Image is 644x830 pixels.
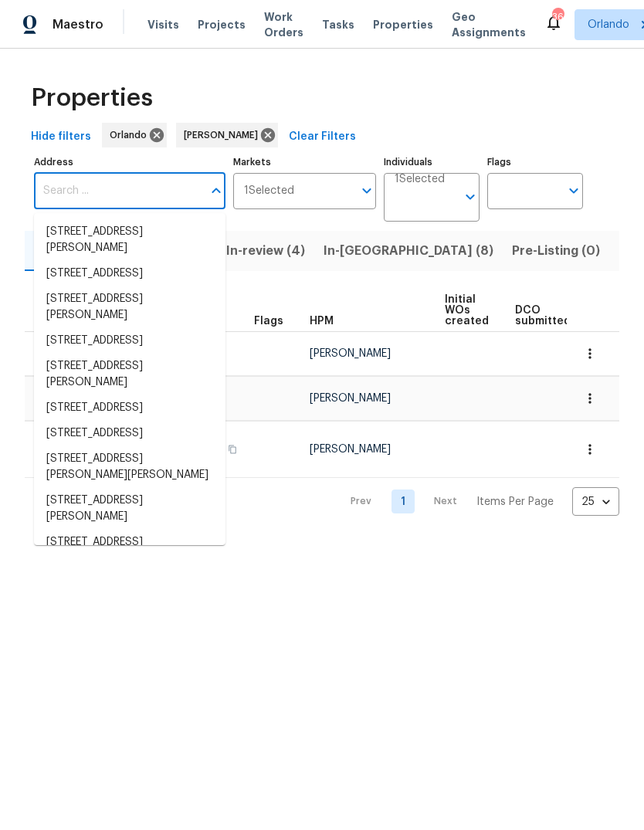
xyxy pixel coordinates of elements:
p: Items Per Page [476,494,554,510]
span: Maestro [53,17,103,32]
button: Clear Filters [283,123,362,151]
li: [STREET_ADDRESS] [34,328,225,354]
span: Visits [147,17,179,32]
span: [PERSON_NAME] [310,348,391,359]
span: 1 Selected [395,173,445,186]
div: [PERSON_NAME] [176,123,278,147]
span: Properties [373,17,433,32]
label: Flags [487,158,583,167]
span: Orlando [588,17,629,32]
button: Open [459,186,481,208]
span: Properties [31,90,153,106]
span: [PERSON_NAME] [310,393,391,404]
label: Individuals [384,158,480,167]
button: Open [563,180,585,202]
li: [STREET_ADDRESS][PERSON_NAME] [34,488,225,530]
button: Hide filters [25,123,97,151]
span: Tasks [322,19,354,30]
span: 1 Selected [244,185,294,198]
input: Search ... [34,173,202,209]
span: [PERSON_NAME] [184,127,264,143]
li: [STREET_ADDRESS] [34,421,225,446]
span: Work Orders [264,9,303,40]
span: [PERSON_NAME] [310,444,391,455]
span: Initial WOs created [445,294,489,327]
span: Hide filters [31,127,91,147]
span: Geo Assignments [452,9,526,40]
li: [STREET_ADDRESS][PERSON_NAME] [34,219,225,261]
li: [STREET_ADDRESS][PERSON_NAME] [34,354,225,395]
nav: Pagination Navigation [336,487,619,516]
button: Close [205,180,227,202]
span: In-review (4) [226,240,305,262]
div: 36 [552,9,563,25]
span: DCO submitted [515,305,571,327]
span: Orlando [110,127,153,143]
div: 25 [572,482,619,522]
li: [STREET_ADDRESS] [34,261,225,286]
span: Flags [254,316,283,327]
li: [STREET_ADDRESS][PERSON_NAME] [34,286,225,328]
div: Orlando [102,123,167,147]
label: Markets [233,158,377,167]
button: Open [356,180,378,202]
span: Pre-Listing (0) [512,240,600,262]
li: [STREET_ADDRESS] [34,530,225,555]
span: Clear Filters [289,127,356,147]
span: In-[GEOGRAPHIC_DATA] (8) [324,240,493,262]
span: Projects [198,17,246,32]
label: Address [34,158,225,167]
span: HPM [310,316,334,327]
li: [STREET_ADDRESS] [34,395,225,421]
li: [STREET_ADDRESS][PERSON_NAME][PERSON_NAME] [34,446,225,488]
a: Goto page 1 [391,490,415,513]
